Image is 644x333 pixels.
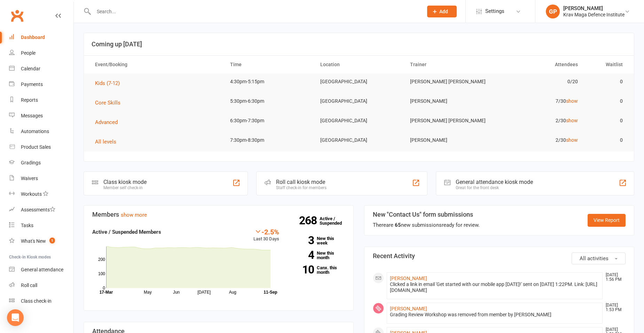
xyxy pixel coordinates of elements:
div: Grading Review Workshop was removed from member by [PERSON_NAME] [390,312,599,318]
span: All activities [580,255,608,262]
h3: New "Contact Us" form submissions [373,211,480,218]
td: [GEOGRAPHIC_DATA] [314,113,404,129]
a: Dashboard [9,30,73,45]
a: Product Sales [9,139,73,155]
td: 2/30 [494,113,584,129]
td: [GEOGRAPHIC_DATA] [314,73,404,90]
div: Calendar [21,66,40,71]
a: show [566,137,578,143]
span: 1 [49,238,55,243]
a: Gradings [9,155,73,171]
button: Advanced [95,118,123,126]
a: Clubworx [8,7,26,24]
a: Workouts [9,186,73,202]
div: Workouts [21,191,42,197]
span: Core Skills [95,100,120,106]
a: 10Canx. this month [290,265,345,274]
span: All levels [95,139,116,145]
td: 7/30 [494,93,584,109]
a: [PERSON_NAME] [390,306,427,311]
td: [GEOGRAPHIC_DATA] [314,132,404,148]
div: General attendance kiosk mode [456,179,533,185]
a: Waivers [9,171,73,186]
div: Class check-in [21,298,52,304]
div: -2.5% [253,228,279,235]
div: Tasks [21,223,33,228]
div: People [21,50,36,56]
a: Messages [9,108,73,124]
a: show more [121,212,147,218]
span: Advanced [95,119,118,125]
h3: Members [92,211,345,218]
td: 4:30pm-5:15pm [224,73,314,90]
div: Payments [21,82,43,87]
td: 6:30pm-7:30pm [224,113,314,129]
input: Search... [92,7,418,16]
div: What's New [21,238,46,244]
a: Roll call [9,278,73,293]
span: Settings [485,3,504,19]
a: Calendar [9,61,73,77]
td: [GEOGRAPHIC_DATA] [314,93,404,109]
td: 0 [584,73,629,90]
div: Great for the front desk [456,185,533,190]
div: Krav Maga Defence Institute [563,11,625,18]
th: Event/Booking [89,56,224,73]
h3: Recent Activity [373,253,626,260]
button: Add [427,6,457,17]
button: All levels [95,138,121,146]
div: Gradings [21,160,41,165]
button: Kids (7-12) [95,79,125,87]
td: 0 [584,113,629,129]
th: Trainer [404,56,494,73]
a: 3New this week [290,236,345,245]
div: Open Intercom Messenger [7,309,24,326]
td: [PERSON_NAME] [404,93,494,109]
td: 5:30pm-6:30pm [224,93,314,109]
a: General attendance kiosk mode [9,262,73,278]
strong: 3 [290,235,314,246]
th: Attendees [494,56,584,73]
div: Roll call [21,282,37,288]
div: Reports [21,97,38,103]
time: [DATE] 1:53 PM [602,303,625,312]
td: [PERSON_NAME] [PERSON_NAME] [404,113,494,129]
a: Payments [9,77,73,92]
a: View Report [588,214,626,226]
td: [PERSON_NAME] [PERSON_NAME] [404,73,494,90]
div: Class kiosk mode [103,179,147,185]
div: Staff check-in for members [276,185,327,190]
a: [PERSON_NAME] [390,276,427,281]
div: General attendance [21,267,63,272]
div: Product Sales [21,144,51,150]
time: [DATE] 1:56 PM [602,273,625,282]
a: Assessments [9,202,73,218]
div: Member self check-in [103,185,147,190]
button: All activities [572,253,626,264]
span: Add [439,9,448,14]
th: Time [224,56,314,73]
td: 0 [584,132,629,148]
div: Messages [21,113,43,118]
td: 2/30 [494,132,584,148]
div: Waivers [21,176,38,181]
a: 268Active / Suspended [320,211,350,231]
td: 0/20 [494,73,584,90]
strong: Active / Suspended Members [92,229,161,235]
span: Kids (7-12) [95,80,120,86]
div: Assessments [21,207,55,212]
a: Reports [9,92,73,108]
div: Last 30 Days [253,228,279,243]
div: Automations [21,129,49,134]
div: [PERSON_NAME] [563,5,625,11]
a: Automations [9,124,73,139]
td: 7:30pm-8:30pm [224,132,314,148]
h3: Coming up [DATE] [92,41,626,48]
strong: 268 [299,215,320,226]
a: Class kiosk mode [9,293,73,309]
td: 0 [584,93,629,109]
div: Roll call kiosk mode [276,179,327,185]
td: [PERSON_NAME] [404,132,494,148]
strong: 10 [290,264,314,275]
a: show [566,118,578,123]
